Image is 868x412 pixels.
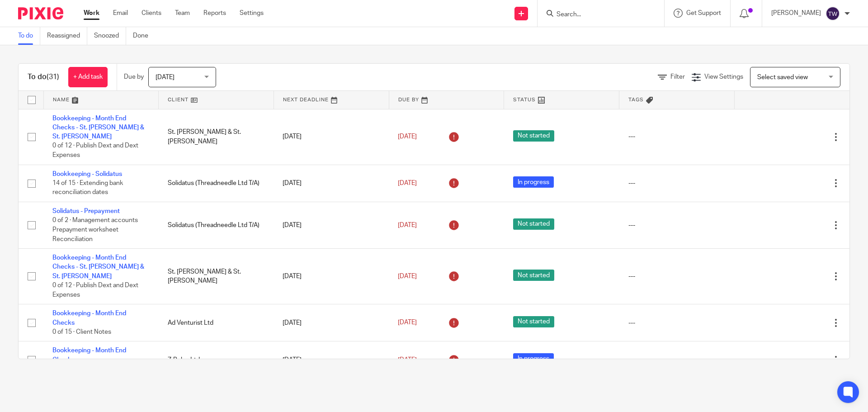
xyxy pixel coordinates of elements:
td: Solidatus (Threadneedle Ltd T/A) [159,165,274,202]
span: [DATE] [398,320,417,326]
div: --- [628,221,726,230]
div: --- [628,132,726,141]
a: Reports [203,9,226,18]
a: Bookkeeping - Month End Checks [52,347,126,363]
span: [DATE] [398,357,417,363]
input: Search [556,11,637,19]
span: [DATE] [398,222,417,228]
div: --- [628,355,726,365]
a: Team [175,9,190,18]
span: 0 of 12 · Publish Dext and Dext Expenses [52,282,138,298]
span: [DATE] [156,74,175,81]
td: St. [PERSON_NAME] & St. [PERSON_NAME] [159,109,274,165]
td: [DATE] [274,249,389,304]
td: Ad Venturist Ltd [159,304,274,341]
span: Tags [628,97,644,102]
td: [DATE] [274,304,389,341]
span: Not started [513,218,554,230]
span: (31) [47,73,59,81]
div: --- [628,318,726,327]
td: Z-Pulse Ltd [159,341,274,379]
a: Snoozed [94,27,126,45]
span: [DATE] [398,273,417,279]
a: + Add task [68,67,108,87]
span: Filter [670,74,685,80]
span: View Settings [704,74,743,80]
a: To do [18,27,40,45]
span: In progress [513,353,554,365]
a: Bookkeeping - Solidatus [52,171,122,177]
td: [DATE] [274,202,389,249]
span: 0 of 15 · Client Notes [52,329,111,335]
a: Bookkeeping - Month End Checks [52,310,126,326]
p: [PERSON_NAME] [771,9,821,18]
a: Solidatus - Prepayment [52,208,120,214]
span: 0 of 2 · Management accounts Prepayment worksheet Reconciliation [52,218,138,242]
span: Get Support [686,10,721,16]
span: In progress [513,176,554,188]
h1: To do [28,72,59,82]
td: [DATE] [274,341,389,379]
a: Done [133,27,155,45]
img: svg%3E [826,6,840,21]
a: Clients [142,9,161,18]
td: St. [PERSON_NAME] & St. [PERSON_NAME] [159,249,274,304]
a: Bookkeeping - Month End Checks - St. [PERSON_NAME] & St. [PERSON_NAME] [52,115,144,140]
span: [DATE] [398,180,417,186]
a: Bookkeeping - Month End Checks - St. [PERSON_NAME] & St. [PERSON_NAME] [52,255,144,279]
p: Due by [124,72,144,81]
span: Not started [513,316,554,327]
td: [DATE] [274,109,389,165]
img: Pixie [18,7,63,19]
div: --- [628,272,726,281]
span: Not started [513,270,554,281]
span: Select saved view [757,74,808,81]
a: Work [84,9,99,18]
td: Solidatus (Threadneedle Ltd T/A) [159,202,274,249]
a: Settings [240,9,264,18]
a: Reassigned [47,27,87,45]
a: Email [113,9,128,18]
span: 0 of 12 · Publish Dext and Dext Expenses [52,143,138,159]
span: Not started [513,130,554,142]
span: 14 of 15 · Extending bank reconciliation dates [52,180,123,196]
td: [DATE] [274,165,389,202]
div: --- [628,179,726,188]
span: [DATE] [398,133,417,140]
